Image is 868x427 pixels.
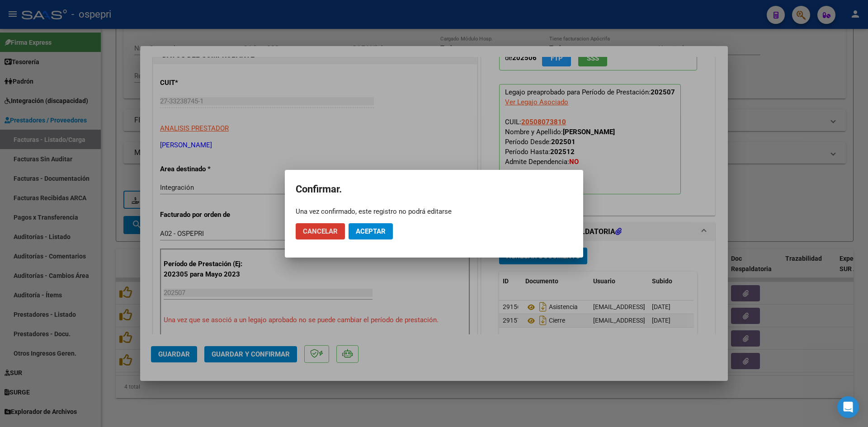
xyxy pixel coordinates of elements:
[349,223,393,239] button: Aceptar
[296,181,572,198] h2: Confirmar.
[837,396,859,418] div: Open Intercom Messenger
[356,227,386,235] span: Aceptar
[296,223,345,239] button: Cancelar
[303,227,338,235] span: Cancelar
[296,207,572,216] div: Una vez confirmado, este registro no podrá editarse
